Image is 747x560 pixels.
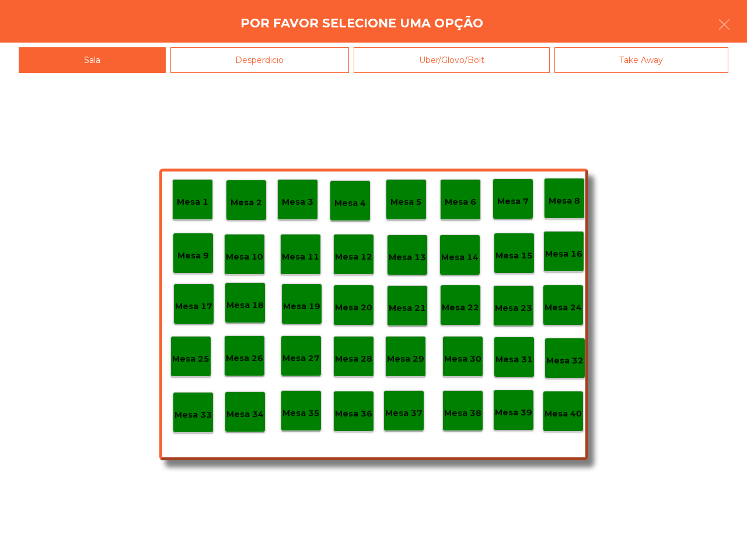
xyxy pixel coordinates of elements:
[495,406,532,419] p: Mesa 39
[231,196,262,209] p: Mesa 2
[444,407,481,420] p: Mesa 38
[282,352,320,365] p: Mesa 27
[354,47,550,73] div: Uber/Glovo/Bolt
[177,195,208,209] p: Mesa 1
[282,407,320,420] p: Mesa 35
[334,197,366,210] p: Mesa 4
[389,251,426,264] p: Mesa 13
[387,352,424,366] p: Mesa 29
[545,247,582,261] p: Mesa 16
[175,300,212,313] p: Mesa 17
[445,195,476,209] p: Mesa 6
[335,352,372,366] p: Mesa 28
[177,249,209,262] p: Mesa 9
[390,195,422,209] p: Mesa 5
[226,299,264,312] p: Mesa 18
[172,352,210,366] p: Mesa 25
[495,353,533,366] p: Mesa 31
[335,301,372,314] p: Mesa 20
[389,302,426,315] p: Mesa 21
[282,250,319,264] p: Mesa 11
[283,300,320,313] p: Mesa 19
[549,194,580,208] p: Mesa 8
[544,301,582,314] p: Mesa 24
[497,195,529,208] p: Mesa 7
[544,407,582,421] p: Mesa 40
[441,251,479,264] p: Mesa 14
[226,408,264,421] p: Mesa 34
[546,354,584,367] p: Mesa 32
[495,302,532,315] p: Mesa 23
[554,47,729,73] div: Take Away
[335,407,372,421] p: Mesa 36
[226,352,263,365] p: Mesa 26
[442,301,479,314] p: Mesa 22
[282,195,313,209] p: Mesa 3
[335,250,372,264] p: Mesa 12
[385,407,423,420] p: Mesa 37
[174,408,212,422] p: Mesa 33
[495,249,533,262] p: Mesa 15
[170,47,350,73] div: Desperdicio
[240,15,483,32] h4: Por favor selecione uma opção
[444,352,481,366] p: Mesa 30
[19,47,166,73] div: Sala
[226,250,263,264] p: Mesa 10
